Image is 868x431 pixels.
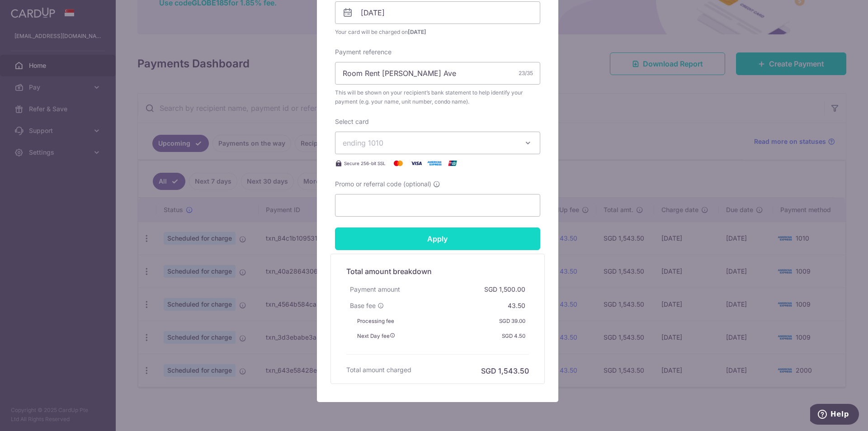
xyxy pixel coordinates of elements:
[346,266,529,277] h5: Total amount breakdown
[346,281,404,298] div: Payment amount
[481,281,529,298] div: SGD 1,500.00
[344,160,386,167] span: Secure 256-bit SSL
[495,314,529,329] div: SGD 39.00
[335,47,392,57] label: Payment reference
[407,158,425,169] img: Visa
[350,301,376,310] span: Base fee
[354,314,398,329] div: Processing fee
[335,88,540,106] span: This will be shown on your recipient’s bank statement to help identify your payment (e.g. your na...
[335,132,540,154] button: ending 1010
[504,298,529,314] div: 43.50
[343,138,383,147] span: ending 1010
[425,158,443,169] img: American Express
[498,329,529,344] div: SGD 4.50
[335,117,369,126] label: Select card
[335,180,431,189] span: Promo or referral code (optional)
[408,28,426,35] span: [DATE]
[335,227,540,250] input: Apply
[335,1,540,24] input: DD / MM / YYYY
[481,365,529,376] h6: SGD 1,543.50
[346,365,411,374] h6: Total amount charged
[443,158,462,169] img: UnionPay
[519,69,533,78] div: 23/35
[810,404,859,426] iframe: Opens a widget where you can find more information
[335,28,540,37] span: Your card will be charged on
[389,158,407,169] img: Mastercard
[357,333,395,339] span: Next Day fee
